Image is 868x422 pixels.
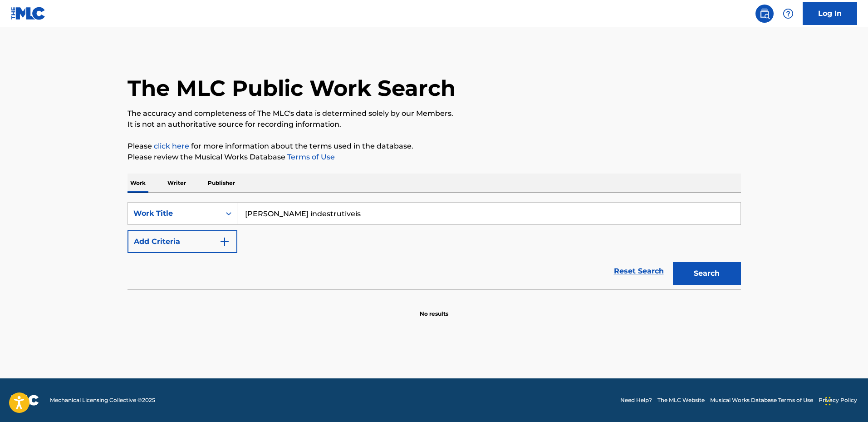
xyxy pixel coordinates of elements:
[783,8,794,19] img: help
[205,174,238,193] p: Publisher
[128,74,456,102] h1: The MLC Public Work Search
[128,108,741,119] p: The accuracy and completeness of The MLC's data is determined solely by our Members.
[759,8,770,19] img: search
[823,378,868,422] iframe: Chat Widget
[165,174,189,193] p: Writer
[657,396,705,404] a: The MLC Website
[825,387,831,415] div: Arrastar
[710,396,813,404] a: Musical Works Database Terms of Use
[11,7,46,20] img: MLC Logo
[128,141,741,152] p: Please for more information about the terms used in the database.
[285,153,335,161] a: Terms of Use
[128,202,741,289] form: Search Form
[755,5,774,23] a: Public Search
[50,396,155,404] span: Mechanical Licensing Collective © 2025
[620,396,652,404] a: Need Help?
[128,174,148,193] p: Work
[133,208,215,219] div: Work Title
[609,261,668,281] a: Reset Search
[803,2,857,25] a: Log In
[420,299,448,318] p: No results
[823,378,868,422] div: Widget de chat
[819,396,857,404] a: Privacy Policy
[779,5,797,23] div: Help
[673,262,741,285] button: Search
[219,236,230,247] img: 9d2ae6d4665cec9f34b9.svg
[128,152,741,163] p: Please review the Musical Works Database
[11,395,39,406] img: logo
[128,119,741,130] p: It is not an authoritative source for recording information.
[154,142,189,150] a: click here
[128,230,237,253] button: Add Criteria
